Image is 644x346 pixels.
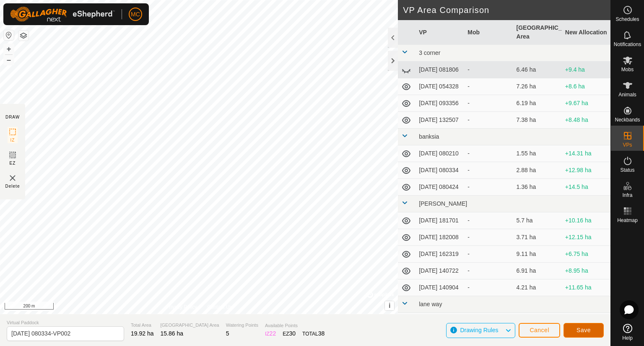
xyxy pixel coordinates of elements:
span: Watering Points [226,322,258,329]
button: + [4,44,14,54]
div: - [467,149,509,158]
div: - [467,283,509,292]
span: Save [576,327,591,333]
td: 6.91 ha [513,263,562,279]
td: [DATE] 093356 [415,95,464,112]
td: +6.75 ha [562,246,610,263]
span: Available Points [265,322,325,329]
span: VPs [623,142,632,147]
th: VP [415,20,464,45]
div: - [467,233,509,242]
td: 5.7 ha [513,212,562,229]
td: +14.31 ha [562,145,610,162]
td: [DATE] 162319 [415,246,464,263]
span: Schedules [615,17,639,22]
span: Notifications [614,42,641,47]
td: 3.71 ha [513,229,562,246]
td: 0.7 ha [513,313,562,330]
button: – [4,55,14,65]
button: i [385,301,394,310]
span: 3 corner [419,49,440,56]
span: Infra [622,193,632,198]
td: +9.67 ha [562,95,610,112]
span: EZ [10,160,16,166]
td: +8.6 ha [562,78,610,95]
img: Gallagher Logo [10,7,115,22]
td: +14.5 ha [562,179,610,196]
div: - [467,65,509,74]
td: [DATE] 140904 [415,279,464,296]
td: [DATE] 054328 [415,78,464,95]
span: [PERSON_NAME] [419,200,467,207]
td: +15.16 ha [562,313,610,330]
td: 6.46 ha [513,62,562,78]
div: - [467,250,509,258]
div: DRAW [5,114,20,120]
td: +12.98 ha [562,162,610,179]
span: 22 [270,330,276,337]
button: Map Layers [18,31,29,41]
div: - [467,166,509,175]
span: MC [131,10,140,19]
div: - [467,82,509,91]
td: [DATE] 080610 [415,313,464,330]
td: +10.16 ha [562,212,610,229]
span: 19.92 ha [131,330,154,337]
td: +12.15 ha [562,229,610,246]
span: Virtual Paddock [7,319,124,326]
td: [DATE] 080424 [415,179,464,196]
div: EZ [283,329,296,338]
span: 30 [289,330,296,337]
button: Cancel [519,323,560,338]
span: Drawing Rules [460,327,498,333]
div: - [467,99,509,108]
span: IZ [10,137,15,143]
span: Cancel [530,327,549,333]
button: Save [563,323,604,338]
td: 4.21 ha [513,279,562,296]
td: 7.38 ha [513,112,562,129]
td: +11.65 ha [562,279,610,296]
td: [DATE] 080334 [415,162,464,179]
a: Privacy Policy [166,303,197,311]
span: Delete [5,183,20,189]
img: VP [8,173,18,183]
div: IZ [265,329,276,338]
td: +9.4 ha [562,62,610,78]
th: Mob [464,20,513,45]
div: - [467,266,509,275]
span: [GEOGRAPHIC_DATA] Area [161,322,219,329]
td: [DATE] 081806 [415,62,464,78]
td: 1.36 ha [513,179,562,196]
span: lane way [419,301,442,307]
td: +8.48 ha [562,112,610,129]
td: [DATE] 182008 [415,229,464,246]
td: +8.95 ha [562,263,610,279]
a: Help [611,320,644,344]
span: i [389,302,390,309]
span: Status [620,168,634,173]
td: 9.11 ha [513,246,562,263]
span: banksia [419,133,439,140]
a: Contact Us [207,303,232,311]
span: Heatmap [617,218,638,223]
button: Reset Map [4,30,14,40]
td: [DATE] 132507 [415,112,464,129]
h2: VP Area Comparison [403,5,610,15]
td: 7.26 ha [513,78,562,95]
td: 2.88 ha [513,162,562,179]
span: Help [622,336,633,341]
span: 15.86 ha [161,330,184,337]
div: - [467,216,509,225]
td: [DATE] 080210 [415,145,464,162]
td: [DATE] 181701 [415,212,464,229]
span: Animals [618,92,636,97]
span: 38 [318,330,325,337]
td: 6.19 ha [513,95,562,112]
div: - [467,183,509,191]
span: 5 [226,330,229,337]
span: Neckbands [615,117,640,122]
th: [GEOGRAPHIC_DATA] Area [513,20,562,45]
span: Total Area [131,322,154,329]
div: - [467,116,509,124]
